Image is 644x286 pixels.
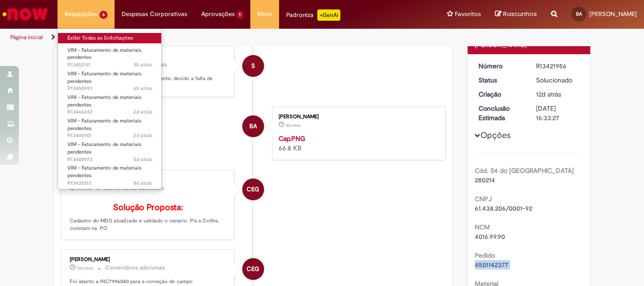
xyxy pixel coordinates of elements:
span: 10d atrás [77,265,93,271]
dt: Número [471,61,529,71]
div: Cristiano Eduardo Gomes Fernandes [242,179,264,200]
span: R13450993 [67,85,152,92]
span: R13452191 [67,61,152,69]
a: Aberto R13440973 : VIM - Faturamento de materiais pendentes [58,139,162,160]
span: 280214 [475,176,495,184]
div: [DATE] 16:33:27 [536,104,580,123]
time: 20/08/2025 09:16:20 [286,123,301,128]
span: R13440973 [67,156,152,163]
b: Solução Proposta: [113,202,183,213]
time: 25/08/2025 17:42:16 [133,132,152,139]
div: 15/08/2025 17:43:23 [536,90,580,99]
time: 18/08/2025 14:46:24 [77,265,93,271]
time: 15/08/2025 17:43:23 [536,90,561,98]
div: System [242,55,264,77]
div: Solucionado [536,75,580,85]
p: Cadastro do MDG atualizado e validado o cenario. Pis e Cofins, constam na PO [70,203,227,232]
div: [PERSON_NAME] [279,114,436,120]
span: VIM - Faturamento de materiais pendentes [67,47,141,61]
a: Aberto R13452191 : VIM - Faturamento de materiais pendentes [58,45,162,65]
span: R13446243 [67,108,152,116]
span: CEG [247,178,259,201]
span: Requisições [65,9,98,19]
span: Rascunhos [503,9,537,18]
span: 6h atrás [133,85,152,92]
ul: Requisições [58,28,162,189]
small: Comentários adicionais [105,264,165,272]
span: 4016.99.90 [475,232,505,241]
span: 3h atrás [133,61,152,68]
p: +GenAi [317,9,340,21]
span: BA [249,115,257,138]
time: 27/08/2025 09:23:45 [133,85,152,92]
span: 8d atrás [286,123,301,128]
span: 6 [99,11,107,19]
span: 5d atrás [133,156,152,163]
span: BA [576,11,582,17]
span: Favoritos [455,9,481,19]
img: ServiceNow [1,5,50,24]
span: More [257,9,272,19]
div: Cristiano Eduardo Gomes Fernandes [242,258,264,280]
a: Cap.PNG [279,134,305,143]
time: 27/08/2025 12:21:28 [133,61,152,68]
a: Aberto R13450993 : VIM - Faturamento de materiais pendentes [58,69,162,89]
dt: Criação [471,90,529,99]
span: 8d atrás [133,180,152,187]
dt: Conclusão Estimada [471,104,529,123]
span: VIM - Faturamento de materiais pendentes [67,70,141,85]
span: S [251,55,255,77]
a: Página inicial [10,33,43,41]
a: Aberto R13445901 : VIM - Faturamento de materiais pendentes [58,116,162,136]
div: R13421956 [536,61,580,71]
span: 1 [237,11,244,19]
span: CEG [247,258,259,280]
time: 20/08/2025 13:52:48 [133,180,152,187]
time: 25/08/2025 21:38:00 [133,108,152,115]
ul: Trilhas de página [7,29,422,46]
div: Beatriz Alves [242,115,264,137]
span: Aprovações [201,9,235,19]
div: Padroniza [286,9,340,21]
span: 4501142377 [475,261,508,269]
b: NCM [475,223,490,231]
span: VIM - Faturamento de materiais pendentes [67,141,141,155]
span: [PERSON_NAME] [589,10,637,18]
div: [PERSON_NAME] [70,257,227,262]
span: 2d atrás [133,132,152,139]
b: Pedido [475,251,495,260]
a: Exibir Todas as Solicitações [58,33,162,43]
dt: Status [471,75,529,85]
span: Despesas Corporativas [122,9,187,19]
a: Aberto R13446243 : VIM - Faturamento de materiais pendentes [58,92,162,113]
div: 66.8 KB [279,134,436,153]
time: 22/08/2025 16:57:20 [133,156,152,163]
p: Foi aberto a INC7996040 para a correção do campo [70,278,227,286]
span: VIM - Faturamento de materiais pendentes [67,117,141,132]
b: CNPJ [475,195,492,203]
a: Aberto R13432513 : VIM - Faturamento de materiais pendentes [58,163,162,183]
span: R13445901 [67,132,152,139]
span: 2d atrás [133,108,152,115]
span: 12d atrás [536,90,561,98]
a: Rascunhos [495,10,537,19]
span: VIM - Faturamento de materiais pendentes [67,94,141,108]
span: VIM - Faturamento de materiais pendentes [67,164,141,179]
b: Cód. S4 do [GEOGRAPHIC_DATA] [475,166,574,175]
span: 61.438.206/0001-92 [475,204,532,212]
span: R13432513 [67,180,152,187]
